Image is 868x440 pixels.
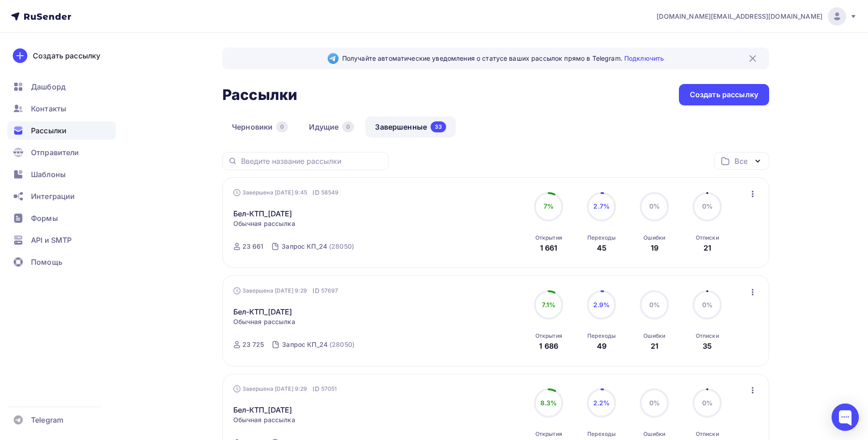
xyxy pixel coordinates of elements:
[542,301,555,309] span: 7.1%
[241,156,383,166] input: Введите название рассылки
[587,332,616,340] div: Переходы
[282,242,327,251] div: Запрос КП_24
[276,121,288,132] div: 0
[31,191,75,202] span: Интеграции
[540,399,557,407] span: 8.3%
[233,219,295,228] span: Обычная рассылка
[535,234,562,241] div: Открытия
[328,53,339,64] img: Telegram
[233,286,339,295] div: Завершена [DATE] 9:29
[649,202,660,210] span: 0%
[329,340,354,349] div: (28050)
[281,337,355,352] a: Запрос КП_24 (28050)
[431,121,446,132] div: 33
[321,384,337,393] span: 57051
[734,156,747,167] div: Все
[7,121,116,140] a: Рассылки
[31,103,66,114] span: Контакты
[539,340,558,351] div: 1 686
[651,340,658,351] div: 21
[233,415,295,424] span: Обычная рассылка
[593,202,610,210] span: 2.7%
[704,242,711,253] div: 21
[31,147,79,158] span: Отправители
[657,12,822,21] span: [DOMAIN_NAME][EMAIL_ADDRESS][DOMAIN_NAME]
[31,257,62,267] span: Помощь
[242,242,264,251] div: 23 661
[587,430,616,438] div: Переходы
[643,234,665,241] div: Ошибки
[597,340,606,351] div: 49
[624,54,664,62] a: Подключить
[7,165,116,183] a: Шаблоны
[282,340,328,349] div: Запрос КП_24
[281,239,355,254] a: Запрос КП_24 (28050)
[535,332,562,340] div: Открытия
[329,242,354,251] div: (28050)
[702,399,713,407] span: 0%
[313,384,319,393] span: ID
[321,286,339,295] span: 57697
[7,209,116,227] a: Формы
[313,188,319,197] span: ID
[657,7,857,26] a: [DOMAIN_NAME][EMAIL_ADDRESS][DOMAIN_NAME]
[31,169,66,180] span: Шаблоны
[233,188,339,197] div: Завершена [DATE] 9:45
[222,86,297,104] h2: Рассылки
[299,116,364,137] a: Идущие0
[31,125,67,136] span: Рассылки
[31,235,72,246] span: API и SMTP
[535,430,562,438] div: Открытия
[233,208,293,219] a: Бел-КТП_[DATE]
[342,121,354,132] div: 0
[33,50,100,61] div: Создать рассылку
[7,100,116,118] a: Контакты
[690,89,758,100] div: Создать рассылку
[233,384,337,393] div: Завершена [DATE] 9:29
[643,332,665,340] div: Ошибки
[703,340,712,351] div: 35
[544,202,554,210] span: 7%
[31,213,58,224] span: Формы
[696,332,719,340] div: Отписки
[593,301,610,309] span: 2.9%
[593,399,610,407] span: 2.2%
[222,116,298,137] a: Черновики0
[31,81,66,92] span: Дашборд
[597,242,606,253] div: 45
[649,399,660,407] span: 0%
[696,234,719,241] div: Отписки
[365,116,456,137] a: Завершенные33
[702,301,713,309] span: 0%
[714,152,769,170] button: Все
[587,234,616,241] div: Переходы
[649,301,660,309] span: 0%
[7,143,116,162] a: Отправители
[233,317,295,326] span: Обычная рассылка
[643,430,665,438] div: Ошибки
[31,414,63,425] span: Telegram
[242,340,264,349] div: 23 725
[651,242,658,253] div: 19
[696,430,719,438] div: Отписки
[233,404,293,415] a: Бел-КТП_[DATE]
[702,202,713,210] span: 0%
[342,54,664,63] span: Получайте автоматические уведомления о статусе ваших рассылок прямо в Telegram.
[313,286,319,295] span: ID
[540,242,558,253] div: 1 661
[7,78,116,96] a: Дашборд
[321,188,339,197] span: 58549
[233,306,293,317] a: Бел-КТП_[DATE]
